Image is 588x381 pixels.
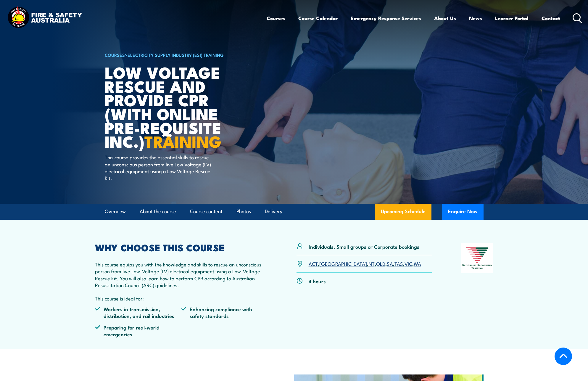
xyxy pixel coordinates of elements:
[434,10,456,26] a: About Us
[309,260,318,267] a: ACT
[105,51,251,58] h6: >
[190,204,223,219] a: Course content
[140,204,176,219] a: About the course
[414,260,421,267] a: WA
[442,204,484,220] button: Enquire Now
[368,260,375,267] a: NT
[376,260,385,267] a: QLD
[469,10,482,26] a: News
[542,10,560,26] a: Contact
[105,154,213,181] p: This course provides the essential skills to rescue an unconscious person from live Low Voltage (...
[375,204,431,220] a: Upcoming Schedule
[298,10,338,26] a: Course Calendar
[495,10,529,26] a: Learner Portal
[105,204,126,219] a: Overview
[95,295,268,302] p: This course is ideal for:
[144,128,221,153] strong: TRAINING
[405,260,412,267] a: VIC
[309,243,419,250] p: Individuals, Small groups or Corporate bookings
[394,260,403,267] a: TAS
[95,324,181,338] li: Preparing for real-world emergencies
[351,10,421,26] a: Emergency Response Services
[95,261,268,289] p: This course equips you with the knowledge and skills to rescue an unconscious person from live Lo...
[236,204,251,219] a: Photos
[267,10,285,26] a: Courses
[319,260,367,267] a: [GEOGRAPHIC_DATA]
[461,243,493,273] img: Nationally Recognised Training logo.
[128,52,224,58] a: Electricity Supply Industry (ESI) Training
[181,306,268,319] li: Enhancing compliance with safety standards
[265,204,282,219] a: Delivery
[95,243,268,251] h2: WHY CHOOSE THIS COURSE
[105,65,251,148] h1: Low Voltage Rescue and Provide CPR (with online Pre-requisite inc.)
[309,278,326,284] p: 4 hours
[105,52,125,58] a: COURSES
[309,260,421,267] p: , , , , , , ,
[387,260,393,267] a: SA
[95,306,181,319] li: Workers in transmission, distribution, and rail industries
